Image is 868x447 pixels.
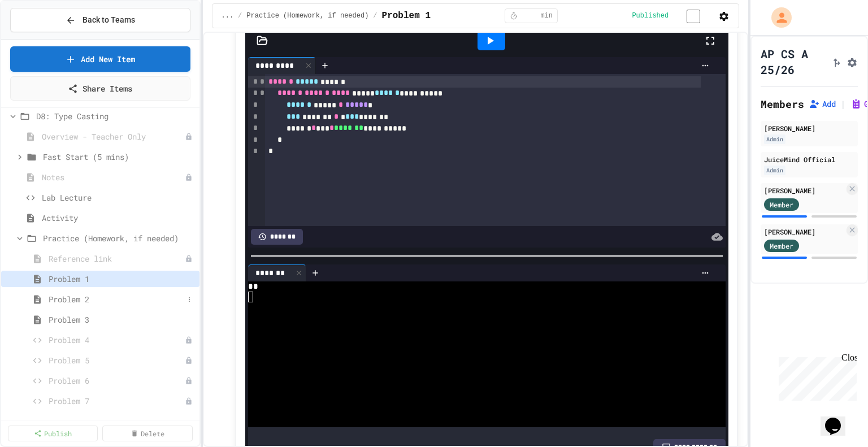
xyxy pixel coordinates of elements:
div: Chat with us now!Close [5,5,78,72]
h1: AP CS A 25/26 [761,46,826,77]
span: Published [632,11,669,20]
button: Assignment Settings [847,55,858,68]
button: Add [809,98,836,110]
div: Unpublished [185,377,193,385]
span: / [238,11,242,20]
h2: Members [761,96,804,112]
span: Problem 1 [49,273,195,285]
span: Activity [42,212,195,224]
div: Unpublished [185,357,193,364]
span: Member [770,241,793,251]
div: Unpublished [185,133,193,141]
span: Overview - Teacher Only [42,131,185,142]
div: Content is published and visible to students [632,8,714,23]
a: Publish [8,426,98,441]
span: Problem 3 [49,314,195,326]
input: publish toggle [673,10,714,23]
div: Unpublished [185,397,193,405]
span: Reference link [49,253,185,264]
span: Problem 1 [382,9,431,23]
span: Back to Teams [83,14,135,26]
div: My Account [759,5,795,31]
div: Admin [764,166,785,175]
span: min [540,11,553,20]
span: Problem 5 [49,354,185,366]
button: More options [184,294,195,305]
span: Practice (Homework, if needed) [43,232,195,244]
div: Unpublished [185,418,193,426]
span: Problem 7 [49,395,185,407]
div: [PERSON_NAME] [764,185,844,196]
span: Practice (Homework, if needed) [246,11,368,20]
a: Add New Item [10,46,190,72]
span: Notes [42,171,185,183]
span: Problem 2 [49,293,184,305]
span: / [373,11,377,20]
div: Unpublished [185,173,193,181]
div: Unpublished [185,255,193,263]
span: Problem 6 [49,375,185,387]
a: Share Items [10,76,190,101]
div: Admin [764,134,785,144]
a: Delete [102,426,192,441]
div: Unpublished [185,336,193,344]
span: Problem 4 [49,334,185,346]
span: Member [770,199,793,210]
button: Back to Teams [10,8,190,32]
span: | [840,97,846,111]
span: Problem 8 [49,415,185,427]
button: Click to see fork details [831,55,842,68]
span: Fast Start (5 mins) [43,151,195,163]
div: JuiceMind Official [764,154,854,164]
span: ... [222,11,234,20]
div: [PERSON_NAME] [764,227,844,237]
iframe: chat widget [821,402,857,436]
div: [PERSON_NAME] [764,123,854,133]
iframe: chat widget [774,353,857,401]
span: Lab Lecture [42,192,195,203]
span: D8: Type Casting [36,110,195,122]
